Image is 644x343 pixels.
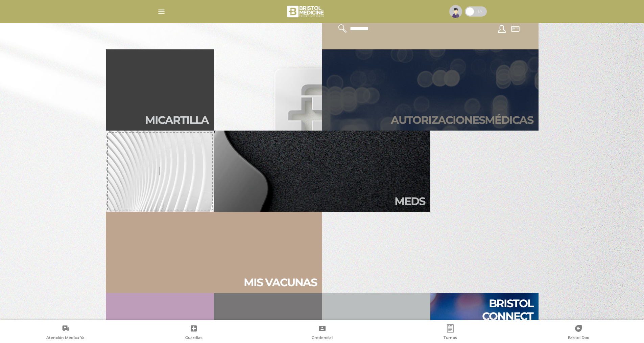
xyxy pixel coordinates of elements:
a: Mis vacunas [106,212,322,293]
img: bristol-medicine-blanco.png [286,3,326,20]
a: Bristol Doc [515,324,643,342]
a: Turnos [386,324,514,342]
a: Atención Médica Ya [1,324,129,342]
a: Meds [214,131,430,212]
span: Bristol Doc [568,335,589,341]
span: Turnos [444,335,457,341]
img: Cober_menu-lines-white.svg [157,7,166,16]
img: profile-placeholder.svg [449,5,462,18]
h2: Autori zaciones médicas [391,114,533,127]
span: Guardias [185,335,202,341]
a: Micartilla [106,49,214,131]
a: Credencial [258,324,386,342]
h2: Mis vacu nas [244,276,317,289]
h2: Bristol connect [436,297,533,323]
h2: Mi car tilla [145,114,209,127]
h2: Meds [395,195,425,208]
span: Atención Médica Ya [46,335,85,341]
a: Guardias [129,324,258,342]
a: Autorizacionesmédicas [322,49,539,131]
span: Credencial [312,335,333,341]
